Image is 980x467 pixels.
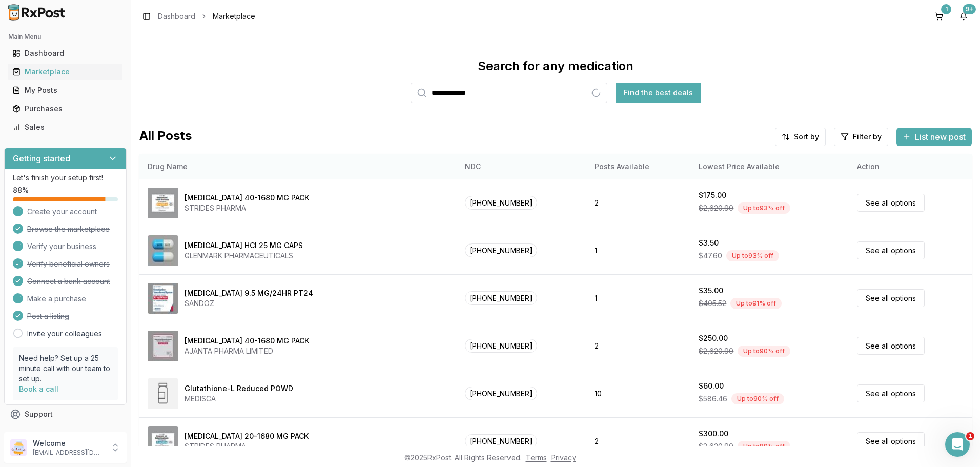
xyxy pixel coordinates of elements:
th: Posts Available [586,154,690,179]
iframe: Intercom live chat [945,432,970,457]
div: $300.00 [699,429,728,439]
a: Invite your colleagues [27,329,102,339]
a: See all options [857,384,925,402]
td: 2 [586,179,690,227]
button: 1 [931,8,947,25]
span: [PHONE_NUMBER] [465,196,537,210]
span: [PHONE_NUMBER] [465,387,537,400]
td: 2 [586,417,690,465]
p: [EMAIL_ADDRESS][DOMAIN_NAME] [33,449,104,457]
th: Lowest Price Available [690,154,849,179]
div: $35.00 [699,286,723,296]
span: Verify your business [27,241,96,252]
div: [MEDICAL_DATA] 40-1680 MG PACK [185,193,309,203]
img: User avatar [10,439,27,456]
nav: breadcrumb [158,11,255,22]
div: Up to 93 % off [726,250,779,261]
span: $405.52 [699,298,726,309]
span: Post a listing [27,311,69,321]
div: Up to 90 % off [738,346,790,357]
button: Marketplace [4,64,127,80]
a: Privacy [551,453,576,462]
a: List new post [896,133,972,143]
div: My Posts [12,85,118,95]
img: Atomoxetine HCl 25 MG CAPS [148,235,178,266]
span: [PHONE_NUMBER] [465,243,537,257]
span: Filter by [853,132,882,142]
span: List new post [915,131,966,143]
span: 88 % [13,185,29,195]
img: Omeprazole-Sodium Bicarbonate 40-1680 MG PACK [148,188,178,218]
th: Drug Name [139,154,457,179]
span: Marketplace [213,11,255,22]
span: [PHONE_NUMBER] [465,339,537,353]
button: 9+ [955,8,972,25]
h3: Getting started [13,152,70,165]
div: $175.00 [699,190,726,200]
div: $3.50 [699,238,719,248]
div: [MEDICAL_DATA] 20-1680 MG PACK [185,431,309,441]
div: Marketplace [12,67,118,77]
img: Rivastigmine 9.5 MG/24HR PT24 [148,283,178,314]
a: Purchases [8,99,122,118]
span: [PHONE_NUMBER] [465,291,537,305]
div: AJANTA PHARMA LIMITED [185,346,309,356]
button: Filter by [834,128,888,146]
div: STRIDES PHARMA [185,441,309,452]
div: MEDISCA [185,394,293,404]
div: Up to 91 % off [730,298,782,309]
span: Make a purchase [27,294,86,304]
span: 1 [966,432,974,440]
a: See all options [857,289,925,307]
div: $250.00 [699,333,728,343]
button: Support [4,405,127,423]
div: SANDOZ [185,298,313,309]
div: GLENMARK PHARMACEUTICALS [185,251,303,261]
img: Glutathione-L Reduced POWD [148,378,178,409]
div: 1 [941,4,951,14]
p: Need help? Set up a 25 minute call with our team to set up. [19,353,112,384]
span: Create your account [27,207,97,217]
div: Glutathione-L Reduced POWD [185,383,293,394]
span: All Posts [139,128,192,146]
p: Welcome [33,438,104,449]
a: My Posts [8,81,122,99]
a: Book a call [19,384,58,393]
span: $2,620.90 [699,441,733,452]
div: Purchases [12,104,118,114]
img: Omeprazole-Sodium Bicarbonate 40-1680 MG PACK [148,331,178,361]
a: Marketplace [8,63,122,81]
div: Search for any medication [478,58,634,74]
button: Sort by [775,128,826,146]
div: Up to 89 % off [738,441,790,452]
a: Dashboard [158,11,195,22]
div: $60.00 [699,381,724,391]
button: Find the best deals [616,83,701,103]
button: Feedback [4,423,127,442]
a: Terms [526,453,547,462]
h2: Main Menu [8,33,122,41]
span: $2,620.90 [699,203,733,213]
th: NDC [457,154,586,179]
div: Up to 93 % off [738,202,790,214]
span: $2,620.90 [699,346,733,356]
p: Let's finish your setup first! [13,173,118,183]
a: See all options [857,432,925,450]
td: 2 [586,322,690,370]
span: $47.60 [699,251,722,261]
div: 9+ [963,4,976,14]
a: Dashboard [8,44,122,63]
div: Up to 90 % off [731,393,784,404]
span: Verify beneficial owners [27,259,110,269]
div: [MEDICAL_DATA] 40-1680 MG PACK [185,336,309,346]
span: [PHONE_NUMBER] [465,434,537,448]
td: 1 [586,227,690,274]
a: Sales [8,118,122,136]
button: My Posts [4,82,127,98]
div: STRIDES PHARMA [185,203,309,213]
span: Connect a bank account [27,276,110,287]
div: [MEDICAL_DATA] 9.5 MG/24HR PT24 [185,288,313,298]
a: See all options [857,241,925,259]
div: Sales [12,122,118,132]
